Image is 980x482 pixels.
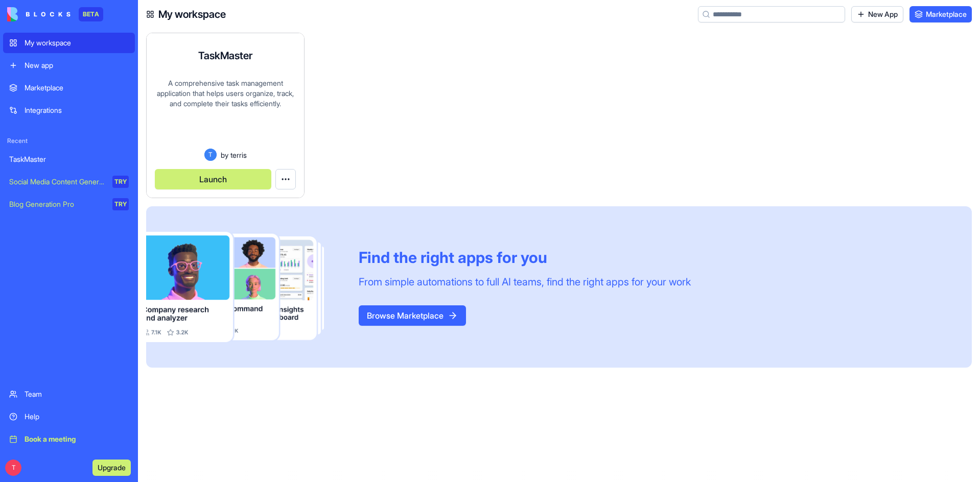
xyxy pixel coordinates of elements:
[46,69,92,77] span: Clip a bookmark
[359,248,691,267] div: Find the right apps for you
[25,60,129,70] div: New app
[155,169,271,189] button: Launch
[3,78,135,98] a: Marketplace
[146,33,305,198] a: TaskMasterA comprehensive task management application that helps users organize, track, and compl...
[30,114,186,130] button: Clip a screenshot
[359,310,466,321] a: Browse Marketplace
[155,78,296,149] div: A comprehensive task management application that helps users organize, track, and complete their ...
[112,198,129,210] div: TRY
[25,389,129,399] div: Team
[46,118,94,126] span: Clip a screenshot
[204,149,217,161] span: T
[851,6,903,22] a: New App
[221,150,228,160] span: by
[3,149,135,170] a: TaskMaster
[25,434,129,444] div: Book a meeting
[3,384,135,404] a: Team
[3,429,135,449] a: Book a meeting
[3,33,135,53] a: My workspace
[25,412,129,422] div: Help
[112,176,129,188] div: TRY
[3,172,135,192] a: Social Media Content GeneratorTRY
[26,416,185,427] div: Destination
[9,154,129,164] div: TaskMaster
[359,275,691,289] div: From simple automations to full AI teams, find the right apps for your work
[158,7,226,21] h4: My workspace
[25,105,129,115] div: Integrations
[359,305,466,326] button: Browse Marketplace
[124,144,179,156] span: Clear all and close
[49,14,67,22] span: xTiles
[46,85,136,93] span: Clip a selection (Select text first)
[3,406,135,427] a: Help
[30,81,186,98] button: Clip a selection (Select text first)
[9,199,105,209] div: Blog Generation Pro
[46,102,80,110] span: Clip a block
[25,83,129,93] div: Marketplace
[3,137,135,145] span: Recent
[42,429,76,441] span: Inbox Panel
[7,7,71,21] img: logo
[3,194,135,214] a: Blog Generation ProTRY
[909,6,972,22] a: Marketplace
[92,462,131,472] a: Upgrade
[92,460,131,476] button: Upgrade
[3,55,135,76] a: New app
[198,49,252,63] h4: TaskMaster
[30,65,186,81] button: Clip a bookmark
[30,98,186,114] button: Clip a block
[9,177,105,187] div: Social Media Content Generator
[5,460,21,476] span: T
[7,7,103,21] a: BETA
[79,7,103,21] div: BETA
[230,150,247,160] span: terris
[25,38,129,48] div: My workspace
[3,100,135,120] a: Integrations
